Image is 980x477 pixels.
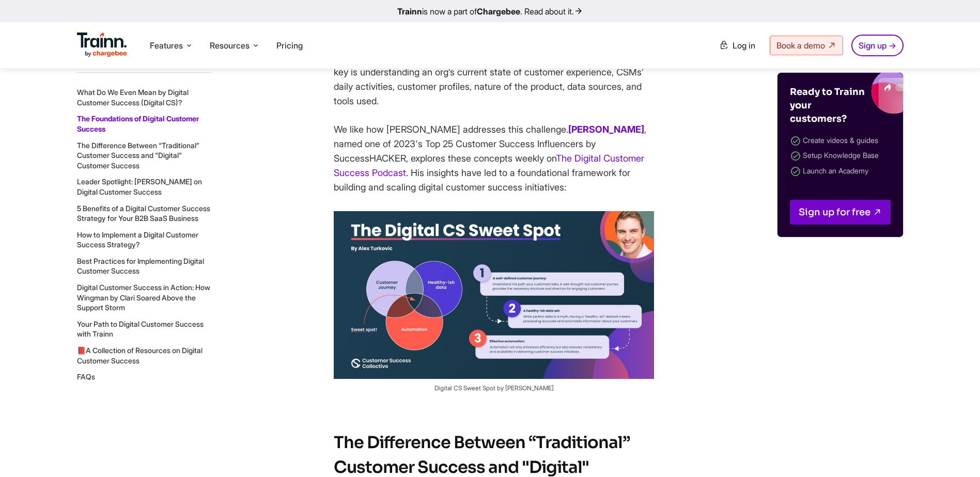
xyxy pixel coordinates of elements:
a: The Difference Between “Traditional” Customer Success and "Digital" Customer Success [77,140,199,169]
img: Digital Customer Success Model [334,211,654,379]
a: The Foundations of Digital Customer Success [77,114,199,133]
li: Create videos & guides [790,134,891,149]
a: 5 Benefits of a Digital Customer Success Strategy for Your B2B SaaS Business [77,203,210,222]
a: [PERSON_NAME] [568,124,644,135]
img: Trainn Logo [77,33,128,57]
a: Pricing [276,40,303,51]
h4: Ready to Trainn your customers? [790,85,867,125]
a: Sign up → [851,35,904,56]
a: What Do We Even Mean by Digital Customer Success (Digital CS)? [77,88,189,107]
li: Setup Knowledge Base [790,149,891,164]
b: Trainn [397,6,422,17]
a: Your Path to Digital Customer Success with Trainn [77,320,204,339]
a: Sign up for free [790,200,891,225]
a: 📕A Collection of Resources on Digital Customer Success [77,346,203,365]
span: Book a demo [776,40,825,51]
a: How to Implement a Digital Customer Success Strategy? [77,230,198,249]
img: Trainn blogs [799,73,903,114]
li: Launch an Academy [790,164,891,179]
b: Chargebee [477,6,520,17]
a: Log in [713,36,761,55]
span: Log in [733,40,755,51]
p: We like how [PERSON_NAME] addresses this challenge. , named one of 2023's Top 25 Customer Success... [334,122,654,195]
p: Remember, there's no one-size-fits-all approach to digital CS programs. The key is understanding ... [334,51,654,108]
figcaption: Digital CS Sweet Spot by [PERSON_NAME] [334,383,654,393]
a: FAQs [77,372,95,381]
span: Resources [210,40,250,51]
a: Leader Spotlight: [PERSON_NAME] on Digital Customer Success [77,177,202,196]
a: Best Practices for Implementing Digital Customer Success [77,257,204,276]
span: Features [150,40,183,51]
a: The Digital Customer Success Podcast [334,153,644,178]
a: Digital Customer Success in Action: How Wingman by Clari Soared Above the Support Storm [77,283,210,312]
a: Book a demo [770,36,843,55]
